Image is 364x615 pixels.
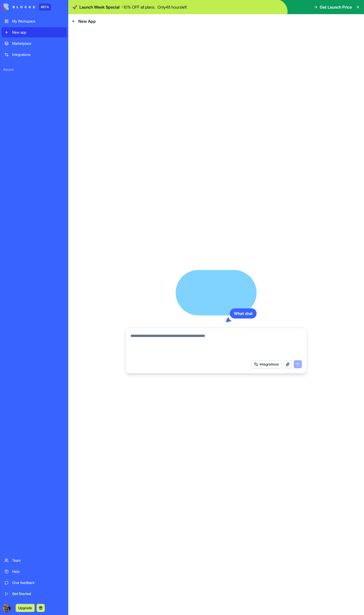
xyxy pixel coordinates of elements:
[320,4,352,10] span: Get Launch Price
[251,360,282,368] button: Integrations
[4,4,51,11] a: BETA
[157,4,187,10] p: Only 48 hours left
[12,30,64,35] div: New app
[16,605,35,610] a: Upgrade
[230,308,257,318] div: What shal
[2,16,67,26] a: My Workspace
[2,566,67,577] a: Help
[12,591,64,596] div: Get Started
[79,4,120,10] span: Launch Week Special
[4,4,35,11] img: logo
[12,19,64,24] div: My Workspace
[72,4,77,10] span: 🚀
[2,589,67,599] a: Get Started
[12,41,64,46] div: Marketplace
[2,50,67,60] a: Integrations
[2,68,67,72] span: Recent
[16,604,35,612] button: Upgrade
[12,580,64,585] div: Give feedback
[78,18,96,24] span: New App
[3,604,11,612] img: ACg8ocKXlGGOaSR9TyuWJr8BUByntr5CbkhKl8Fi1Zx7lqMO9wUwh4kg=s96-c
[39,4,51,11] div: BETA
[12,558,64,563] div: Team
[2,27,67,37] a: New app
[122,4,155,10] p: - 10 % OFF all plans.
[12,569,64,574] div: Help
[12,52,64,57] div: Integrations
[2,578,67,588] a: Give feedback
[2,555,67,565] a: Team
[2,38,67,49] a: Marketplace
